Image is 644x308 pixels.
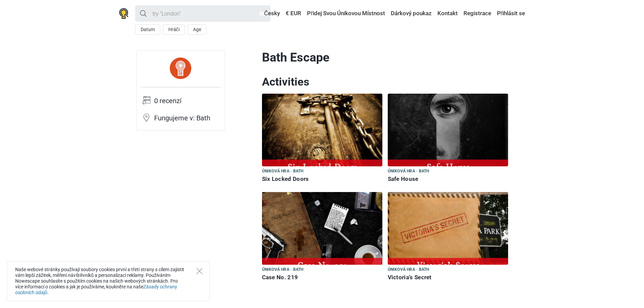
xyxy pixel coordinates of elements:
img: Safe House [388,94,508,166]
a: Zásady ochrany osobních údajů [15,284,177,295]
h6: Case No. 219 [262,274,382,281]
td: 0 recenzí [154,96,210,113]
a: Kontakt [436,7,459,20]
img: Six Locked Doors [262,94,382,166]
span: Úniková hra · Bath [262,168,304,175]
img: Česky [259,11,264,16]
h6: Victoria's Secret [388,274,508,281]
img: Victoria's Secret [388,192,508,265]
a: € EUR [284,7,303,20]
h1: Bath Escape [262,50,508,65]
button: Hráči [163,24,185,35]
a: Česky [258,7,282,20]
a: Safe House Úniková hra · Bath Safe House [388,94,508,184]
h6: Six Locked Doors [262,175,382,183]
h6: Safe House [388,175,508,183]
img: Nowescape logo [119,8,128,19]
a: Registrace [462,7,493,20]
button: Datum [135,24,160,35]
a: Six Locked Doors Úniková hra · Bath Six Locked Doors [262,94,382,184]
a: Přihlásit se [495,7,525,20]
a: Přidej Svou Únikovou Místnost [305,7,387,20]
div: Naše webové stránky používají soubory cookies první a třetí strany s cílem zajistit vám lepší záž... [7,261,210,301]
span: Úniková hra · Bath [388,266,429,274]
a: Dárkový poukaz [389,7,433,20]
span: Úniková hra · Bath [262,266,304,274]
span: Úniková hra · Bath [388,168,429,175]
td: Fungujeme v: Bath [154,113,210,126]
a: Victoria's Secret Úniková hra · Bath Victoria's Secret [388,192,508,282]
button: Close [196,268,202,274]
a: Case No. 219 Úniková hra · Bath Case No. 219 [262,192,382,282]
button: Age [188,24,207,35]
img: Case No. 219 [262,192,382,265]
h2: Activities [262,75,508,89]
input: try “London” [135,5,270,22]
